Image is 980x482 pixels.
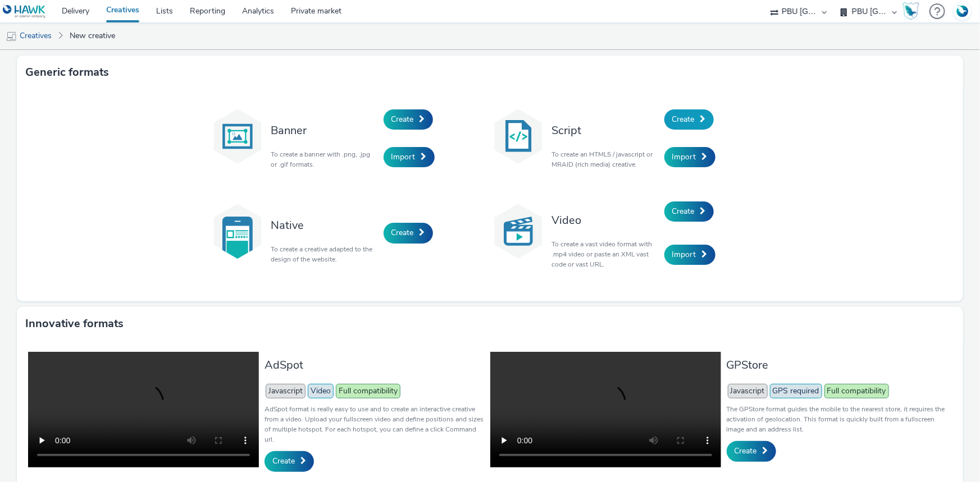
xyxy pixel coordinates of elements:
span: Create [391,227,414,238]
p: To create a banner with .png, .jpg or .gif formats. [271,149,378,169]
a: Create [664,201,714,222]
span: Import [391,152,416,162]
img: Account FR [954,3,971,20]
h3: GPStore [727,357,946,373]
a: Create [384,223,433,243]
span: Create [272,456,295,466]
span: Video [308,384,334,398]
span: Javascript [728,384,768,398]
h3: Banner [271,123,378,138]
h3: Video [552,213,659,228]
a: Create [727,441,776,461]
img: mobile [6,31,17,42]
a: Create [664,109,714,130]
span: Import [672,249,696,260]
span: Import [672,152,696,162]
h3: Generic formats [25,64,109,81]
h3: Native [271,218,378,233]
p: AdSpot format is really easy to use and to create an interactive creative from a video. Upload yo... [265,404,484,444]
h3: Script [552,123,659,138]
h3: AdSpot [265,357,484,373]
img: native.svg [209,203,266,259]
a: Hawk Academy [902,2,924,20]
span: GPS required [770,384,822,398]
img: code.svg [490,108,546,164]
a: Import [384,147,435,167]
img: Hawk Academy [902,2,919,20]
img: video.svg [490,203,546,259]
h3: Innovative formats [25,315,124,332]
p: To create a vast video format with .mp4 video or paste an XML vast code or vast URL. [552,239,659,269]
span: Create [672,206,695,217]
a: Import [664,245,715,265]
p: To create a creative adapted to the design of the website. [271,244,378,264]
img: undefined Logo [3,4,46,19]
a: New creative [64,22,121,49]
a: Create [384,109,433,130]
span: Create [672,114,695,125]
span: Create [735,446,757,456]
a: Create [265,451,314,471]
img: banner.svg [209,108,266,164]
span: Javascript [266,384,306,398]
p: The GPStore format guides the mobile to the nearest store, it requires the activation of geolocat... [727,404,946,434]
span: Full compatibility [336,384,400,398]
p: To create an HTML5 / javascript or MRAID (rich media) creative. [552,149,659,169]
a: Import [664,147,715,167]
span: Create [391,114,414,125]
span: Full compatibility [824,384,889,398]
